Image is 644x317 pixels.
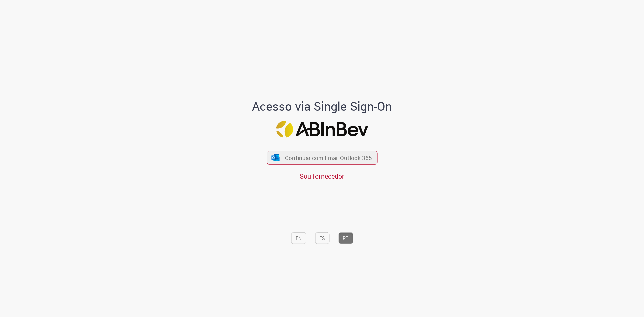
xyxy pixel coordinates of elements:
h1: Acesso via Single Sign-On [229,100,415,113]
img: ícone Azure/Microsoft 360 [271,154,280,161]
a: Sou fornecedor [300,172,344,181]
span: Continuar com Email Outlook 365 [285,154,372,162]
button: ES [315,232,329,244]
img: Logo ABInBev [276,121,368,138]
button: EN [291,232,306,244]
button: ícone Azure/Microsoft 360 Continuar com Email Outlook 365 [267,151,377,165]
button: PT [338,232,353,244]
